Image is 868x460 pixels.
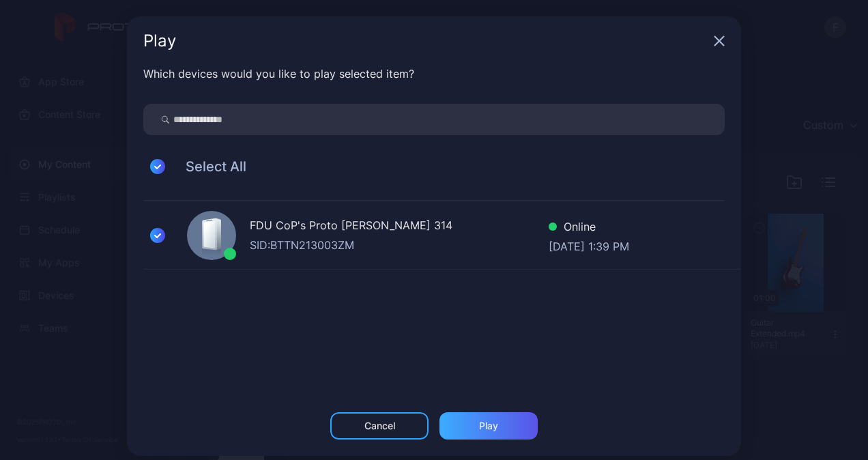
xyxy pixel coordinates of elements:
[250,237,549,253] div: SID: BTTN213003ZM
[172,158,246,175] span: Select All
[330,412,429,440] button: Cancel
[549,238,629,252] div: [DATE] 1:39 PM
[143,66,725,82] div: Which devices would you like to play selected item?
[250,217,549,237] div: FDU CoP's Proto [PERSON_NAME] 314
[439,412,538,440] button: Play
[364,420,395,431] div: Cancel
[143,33,708,49] div: Play
[479,420,498,431] div: Play
[549,218,629,238] div: Online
